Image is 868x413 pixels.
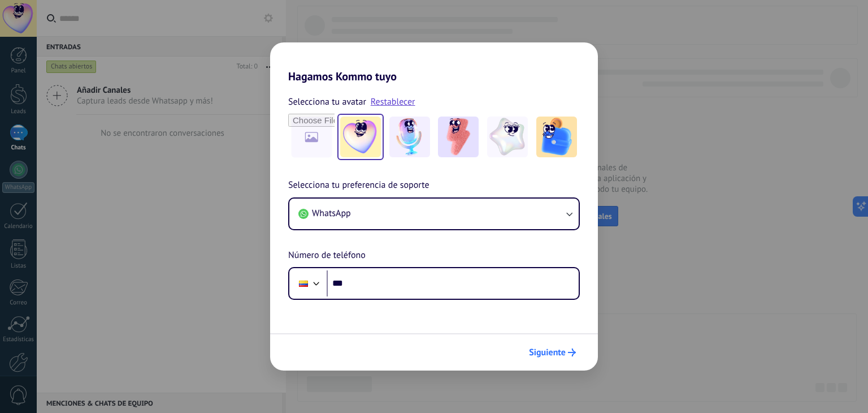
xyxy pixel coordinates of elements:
[536,117,577,157] img: -5.jpeg
[270,42,598,83] h2: Hagamos Kommo tuyo
[371,96,415,107] a: Restablecer
[529,349,566,356] span: Siguiente
[438,117,479,157] img: -3.jpeg
[288,248,366,263] span: Número de teléfono
[288,94,366,109] span: Selecciona tu avatar
[524,343,581,362] button: Siguiente
[289,199,579,229] button: WhatsApp
[293,272,314,295] div: Colombia: + 57
[288,178,429,193] span: Selecciona tu preferencia de soporte
[487,117,528,157] img: -4.jpeg
[389,117,430,157] img: -2.jpeg
[312,208,351,219] span: WhatsApp
[340,117,381,157] img: -1.jpeg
